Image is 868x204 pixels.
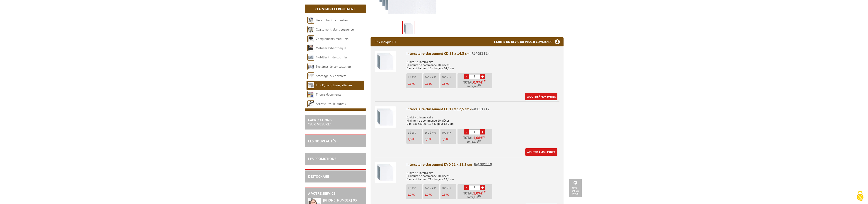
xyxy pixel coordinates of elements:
[406,106,559,112] div: Intercalaire classement CD 17 x 12,5 cm -
[408,131,422,134] p: 1 à 259
[494,37,564,46] h3: Etablir un devis ou passer commande
[308,174,329,179] a: DESTOCKAGE
[307,82,314,89] img: Tri CD, DVD, livres, affiches
[408,193,422,196] p: €
[482,80,485,83] sup: HT
[316,27,354,31] a: Classement plans suspendu
[478,139,481,142] sup: TTC
[316,65,351,69] a: Systèmes de consultation
[406,162,559,167] div: Intercalaire classement DVD 21 x 13,5 cm -
[480,129,485,134] a: +
[442,82,456,85] p: €
[472,85,477,88] span: 1,16
[474,162,492,167] span: Réf.GS2113
[467,140,481,144] span: Soit €
[316,102,346,106] a: Accessoires de bureau
[307,35,314,42] img: Compléments mobiliers
[316,46,346,50] a: Mobilier Bibliothèque
[467,85,481,88] span: Soit €
[442,138,456,141] p: €
[408,187,422,190] p: 1 à 259
[408,137,413,141] span: 1,06
[406,51,559,56] div: Intercalaire classement CD 15 x 14,3 cm -
[482,191,485,194] sup: HT
[442,187,456,190] p: 500 et +
[316,74,346,78] a: Affichage & Chevalets
[408,193,413,197] span: 1,09
[375,51,396,72] img: Intercalaire classement CD 15 x 14,3 cm
[480,80,482,84] span: €
[459,136,492,144] p: Total
[854,190,866,202] img: Cookies (fenêtre modale)
[307,26,314,33] img: Classement plans suspendu
[315,7,355,11] a: Classement et Rangement
[316,55,347,59] a: Mobilier tri de courrier
[406,57,559,70] p: L'unité = 1 intercalaire Minimum de commande 10 pièces Dim. ext. hauteur 15 x largeur 14,3 cm
[316,83,352,87] a: Tri CD, DVD, livres, affiches
[442,76,456,79] p: 500 et +
[425,137,430,141] span: 0,98
[478,84,481,86] sup: TTC
[308,192,363,196] h2: A votre service
[471,107,490,111] span: Réf.GS1712
[467,196,481,199] span: Soit €
[478,195,481,197] sup: TTC
[569,179,582,197] a: Haut de la page
[375,37,396,46] p: Prix indiqué HT
[403,21,415,35] img: tri_cd_livres_affiches_gs1514.jpg
[442,137,447,141] span: 0,94
[473,191,480,195] span: 1,09
[425,82,439,85] p: €
[480,74,485,79] a: +
[308,139,336,143] a: LES NOUVEAUTÉS
[473,136,480,139] span: 1,06
[525,93,557,100] a: Ajouter à mon panier
[425,193,439,196] p: €
[316,92,341,96] a: Trieurs documents
[442,82,447,86] span: 0,87
[425,193,430,197] span: 1,07
[425,187,439,190] p: 260 à 499
[307,54,314,61] img: Mobilier tri de courrier
[464,74,469,79] a: -
[307,100,314,107] img: Accessoires de bureau
[408,82,413,86] span: 0,97
[308,118,331,126] a: FABRICATIONS"Sur Mesure"
[408,138,422,141] p: €
[316,37,349,41] a: Compléments mobiliers
[473,80,480,84] span: 0,97
[308,156,336,161] a: LES PROMOTIONS
[425,76,439,79] p: 260 à 499
[307,63,314,70] img: Systèmes de consultation
[425,131,439,134] p: 260 à 499
[482,135,485,138] sup: HT
[480,185,485,190] a: +
[442,193,456,196] p: €
[459,80,492,88] p: Total
[316,18,349,22] a: Bacs - Chariots - Posters
[459,191,492,199] p: Total
[442,131,456,134] p: 500 et +
[375,162,396,183] img: Intercalaire classement DVD 21 x 13,5 cm
[480,136,482,139] span: €
[406,113,559,125] p: L'unité = 1 intercalaire Minimum de commande 10 pièces Dim. ext. hauteur 17 x largeur 12,5 cm
[307,17,314,24] img: Bacs - Chariots - Posters
[525,148,557,156] a: Ajouter à mon panier
[425,138,439,141] p: €
[406,168,559,181] p: L'unité = 1 intercalaire Minimum de commande 10 pièces Dim. ext. hauteur 21 x largeur 13,5 cm
[480,191,482,195] span: €
[408,76,422,79] p: 1 à 259
[472,196,477,199] span: 1,31
[307,72,314,79] img: Affichage & Chevalets
[472,51,490,56] span: Réf.GS1514
[307,91,314,98] img: Trieurs documents
[852,189,868,204] button: Cookies (fenêtre modale)
[323,198,357,202] strong: [PHONE_NUMBER] 03
[472,140,477,144] span: 1,27
[375,106,396,128] img: Intercalaire classement CD 17 x 12,5 cm
[425,82,430,86] span: 0,92
[307,45,314,51] img: Mobilier Bibliothèque
[464,185,469,190] a: -
[408,82,422,85] p: €
[464,129,469,134] a: -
